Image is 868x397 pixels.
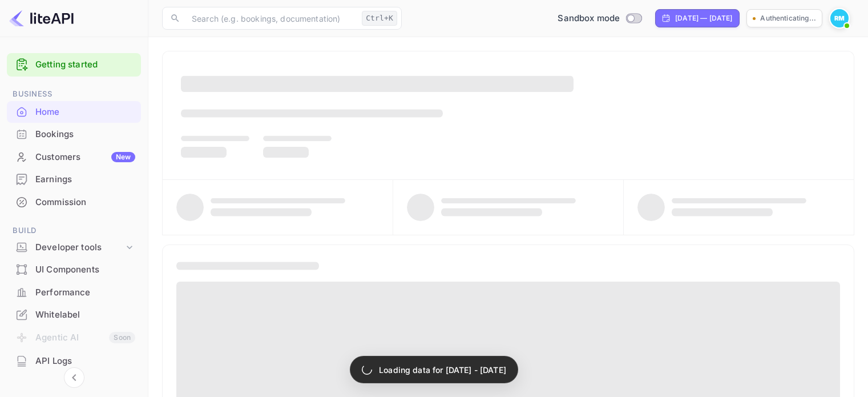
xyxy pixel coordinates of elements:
[553,12,646,25] div: Switch to Production mode
[7,304,141,325] a: Whitelabel
[7,88,141,101] span: Business
[9,9,74,27] img: LiteAPI logo
[7,282,141,304] div: Performance
[185,7,357,30] input: Search (e.g. bookings, documentation)
[7,123,141,145] a: Bookings
[7,350,141,372] div: API Logs
[111,152,135,162] div: New
[35,196,135,209] div: Commission
[760,13,816,23] p: Authenticating...
[35,173,135,186] div: Earnings
[35,128,135,141] div: Bookings
[35,58,135,71] a: Getting started
[35,241,124,254] div: Developer tools
[35,263,135,276] div: UI Components
[7,191,141,214] div: Commission
[7,146,141,169] div: CustomersNew
[7,123,141,146] div: Bookings
[35,151,135,164] div: Customers
[7,350,141,371] a: API Logs
[830,9,849,27] img: Ritisha Mathur
[35,355,135,368] div: API Logs
[7,304,141,326] div: Whitelabel
[7,101,141,123] div: Home
[7,191,141,212] a: Commission
[7,282,141,303] a: Performance
[7,238,141,258] div: Developer tools
[7,53,141,77] div: Getting started
[35,106,135,119] div: Home
[7,101,141,122] a: Home
[655,9,740,27] div: Click to change the date range period
[7,259,141,281] div: UI Components
[379,364,506,376] p: Loading data for [DATE] - [DATE]
[64,367,84,388] button: Collapse navigation
[7,224,141,237] span: Build
[558,12,620,25] span: Sandbox mode
[7,169,141,191] div: Earnings
[362,11,397,26] div: Ctrl+K
[35,308,135,322] div: Whitelabel
[7,169,141,190] a: Earnings
[7,146,141,167] a: CustomersNew
[35,286,135,299] div: Performance
[7,259,141,280] a: UI Components
[675,13,732,23] div: [DATE] — [DATE]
